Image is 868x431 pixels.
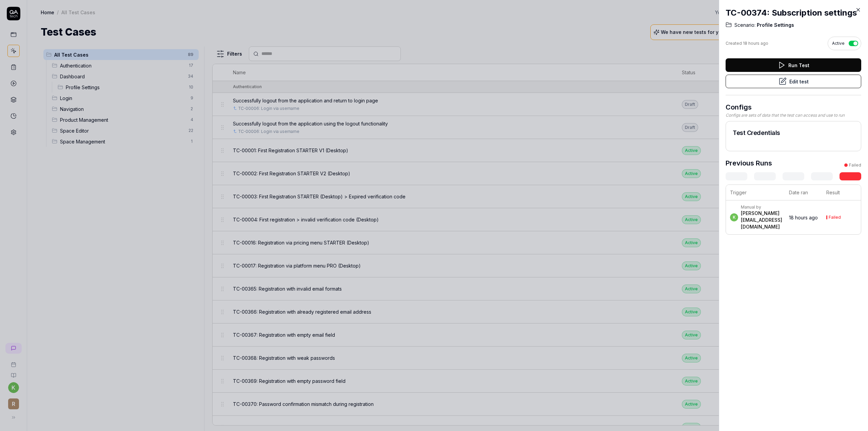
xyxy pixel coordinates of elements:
[832,40,845,46] span: Active
[734,22,755,28] span: Scenario:
[726,158,772,168] h3: Previous Runs
[785,185,822,200] th: Date ran
[726,112,861,118] div: Configs are sets of data that the test can access and use to run
[743,41,768,46] time: 18 hours ago
[849,162,861,168] div: Failed
[789,215,818,220] time: 18 hours ago
[730,213,738,221] span: k
[726,102,861,112] h3: Configs
[733,128,854,137] h2: Test Credentials
[741,204,782,210] div: Manual by
[829,215,841,219] div: Failed
[726,40,768,46] div: Created
[726,75,861,88] button: Edit test
[726,58,861,72] button: Run Test
[741,210,782,230] div: [PERSON_NAME][EMAIL_ADDRESS][DOMAIN_NAME]
[822,185,861,200] th: Result
[726,185,785,200] th: Trigger
[755,22,794,28] span: Profile Settings
[726,7,861,19] h2: TC-00374: Subscription settings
